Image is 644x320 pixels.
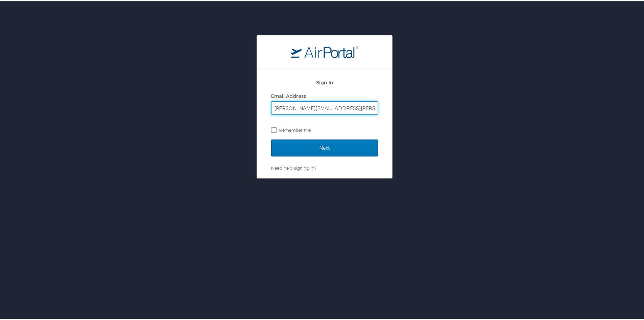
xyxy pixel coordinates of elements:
[271,77,378,85] h2: Sign In
[271,138,378,155] input: Next
[271,124,378,134] label: Remember me
[271,164,316,169] a: Need help signing in?
[291,44,358,57] img: logo
[271,92,306,98] label: Email Address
